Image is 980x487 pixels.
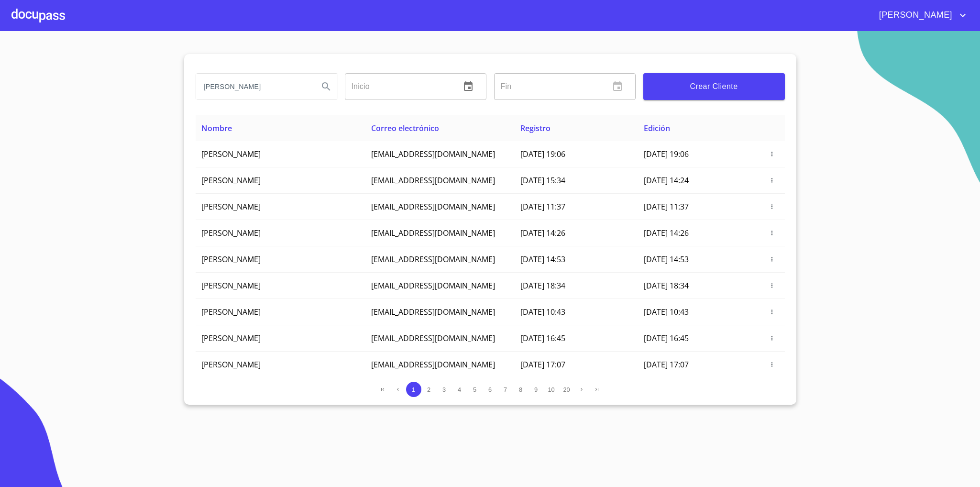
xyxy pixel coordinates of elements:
span: [PERSON_NAME] [201,307,261,317]
button: 20 [559,382,574,397]
span: Edición [644,123,670,133]
span: [PERSON_NAME] [201,175,261,186]
span: [EMAIL_ADDRESS][DOMAIN_NAME] [371,333,495,343]
button: 6 [483,382,498,397]
button: 10 [544,382,559,397]
span: [PERSON_NAME] [201,254,261,265]
span: [DATE] 14:26 [520,228,565,238]
span: [EMAIL_ADDRESS][DOMAIN_NAME] [371,359,495,370]
span: 3 [442,386,446,393]
button: Crear Cliente [643,73,785,100]
span: [EMAIL_ADDRESS][DOMAIN_NAME] [371,175,495,186]
span: 1 [412,386,415,393]
span: [EMAIL_ADDRESS][DOMAIN_NAME] [371,307,495,317]
span: 20 [563,386,570,393]
span: [DATE] 10:43 [644,307,689,317]
span: 8 [519,386,522,393]
span: [PERSON_NAME] [872,8,957,23]
button: 9 [529,382,544,397]
span: [DATE] 17:07 [520,359,565,370]
button: account of current user [872,8,969,23]
span: [PERSON_NAME] [201,333,261,343]
span: [DATE] 11:37 [520,201,565,212]
span: 6 [488,386,492,393]
span: [DATE] 18:34 [644,280,689,291]
span: [DATE] 14:26 [644,228,689,238]
span: [DATE] 10:43 [520,307,565,317]
span: 10 [548,386,554,393]
span: Nombre [201,123,232,133]
button: 7 [498,382,513,397]
span: [PERSON_NAME] [201,359,261,370]
span: [DATE] 14:24 [644,175,689,186]
input: search [196,74,311,100]
span: 5 [473,386,476,393]
button: 4 [452,382,467,397]
span: [EMAIL_ADDRESS][DOMAIN_NAME] [371,228,495,238]
span: [DATE] 16:45 [644,333,689,343]
span: [EMAIL_ADDRESS][DOMAIN_NAME] [371,149,495,159]
span: Correo electrónico [371,123,439,133]
span: [PERSON_NAME] [201,228,261,238]
span: [DATE] 17:07 [644,359,689,370]
span: 7 [504,386,507,393]
button: Search [315,75,338,98]
span: [DATE] 18:34 [520,280,565,291]
span: 4 [458,386,461,393]
span: Registro [520,123,551,133]
span: [DATE] 14:53 [520,254,565,265]
button: 2 [421,382,437,397]
span: [DATE] 14:53 [644,254,689,265]
span: [PERSON_NAME] [201,201,261,212]
span: [DATE] 15:34 [520,175,565,186]
span: [EMAIL_ADDRESS][DOMAIN_NAME] [371,254,495,265]
button: 8 [513,382,529,397]
span: [EMAIL_ADDRESS][DOMAIN_NAME] [371,280,495,291]
span: 9 [534,386,538,393]
span: [PERSON_NAME] [201,149,261,159]
span: [DATE] 19:06 [644,149,689,159]
span: [DATE] 19:06 [520,149,565,159]
button: 5 [467,382,483,397]
span: Crear Cliente [651,80,777,93]
span: [EMAIL_ADDRESS][DOMAIN_NAME] [371,201,495,212]
span: 2 [427,386,430,393]
span: [PERSON_NAME] [201,280,261,291]
span: [DATE] 11:37 [644,201,689,212]
span: [DATE] 16:45 [520,333,565,343]
button: 3 [437,382,452,397]
button: 1 [406,382,421,397]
